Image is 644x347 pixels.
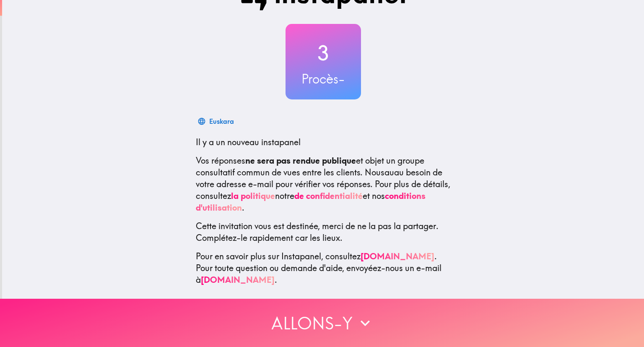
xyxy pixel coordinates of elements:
span: Il y a un nouveau instapanel [196,137,301,147]
div: Euskara [209,115,234,127]
b: ne sera pas rendue publique [245,155,356,166]
button: Euskara [196,113,237,130]
a: la politique [231,190,275,201]
a: conditions d'utilisation [196,190,426,213]
a: [DOMAIN_NAME] [361,251,434,261]
p: Cette invitation vous est destinée, merci de ne la pas la partager. Complétez-le rapidement car l... [196,220,451,244]
h3: Procès- [286,70,361,88]
a: [DOMAIN_NAME] [201,274,275,285]
p: Pour en savoir plus sur Instapanel, consultez . Pour toute question ou demande d'aide, envoyéez-n... [196,250,451,286]
span: 3 [317,40,329,65]
a: de confidentialité [294,190,363,201]
p: Vos réponses et objet un groupe consultatif commun de vues entre les clients. Nousauau besoin de ... [196,155,451,214]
